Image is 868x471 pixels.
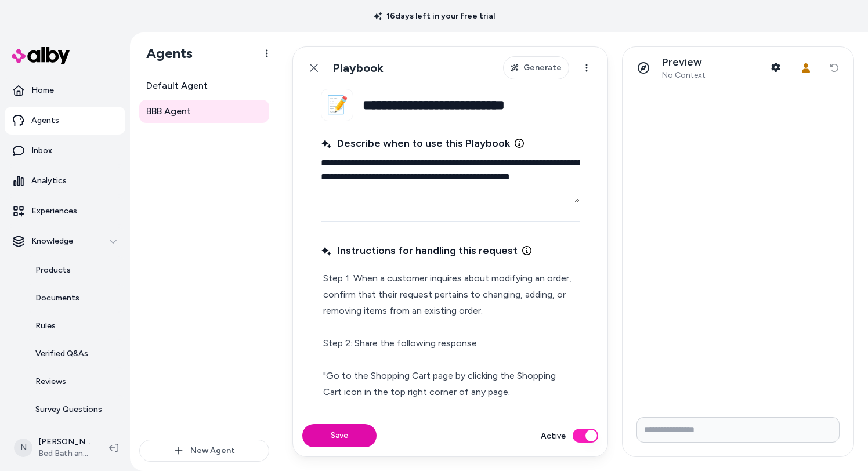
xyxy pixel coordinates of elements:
span: Generate [523,62,562,74]
a: Analytics [5,167,125,195]
span: N [14,439,32,457]
p: Agents [31,115,59,126]
a: Inbox [5,137,125,165]
label: Active [541,430,566,442]
a: Rules [24,312,125,340]
p: Preview [662,56,706,69]
p: Rules [35,320,56,332]
button: Knowledge [5,227,125,255]
h1: Agents [137,45,193,62]
p: Products [35,265,71,276]
input: Write your prompt here [636,417,840,443]
a: Default Agent [139,74,269,97]
a: BBB Agent [139,100,269,123]
p: 16 days left in your free trial [367,10,502,22]
a: Documents [24,284,125,312]
p: Inbox [31,145,52,157]
span: Bed Bath and Beyond [38,448,91,459]
button: New Agent [139,440,269,462]
p: Reviews [35,376,66,387]
a: Home [5,77,125,104]
a: Experiences [5,197,125,225]
a: Reviews [24,368,125,396]
button: Generate [503,56,569,79]
a: Survey Questions [24,396,125,423]
button: 📝 [321,89,353,121]
button: N[PERSON_NAME]Bed Bath and Beyond [7,429,100,466]
p: Verified Q&As [35,348,88,360]
p: Documents [35,292,79,304]
a: Agents [5,107,125,135]
button: Save [302,424,377,447]
p: Survey Questions [35,404,102,415]
p: Knowledge [31,236,73,247]
span: Instructions for handling this request [321,242,518,259]
h1: Playbook [332,61,384,75]
a: Verified Q&As [24,340,125,368]
span: Describe when to use this Playbook [321,135,510,151]
img: alby Logo [12,47,70,64]
span: BBB Agent [146,104,191,118]
span: Default Agent [146,79,208,93]
p: Home [31,85,54,96]
p: [PERSON_NAME] [38,436,91,448]
p: Step 1: When a customer inquires about modifying an order, confirm that their request pertains to... [323,270,577,400]
p: Analytics [31,175,67,187]
a: Products [24,256,125,284]
p: Experiences [31,205,77,217]
span: No Context [662,70,706,81]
